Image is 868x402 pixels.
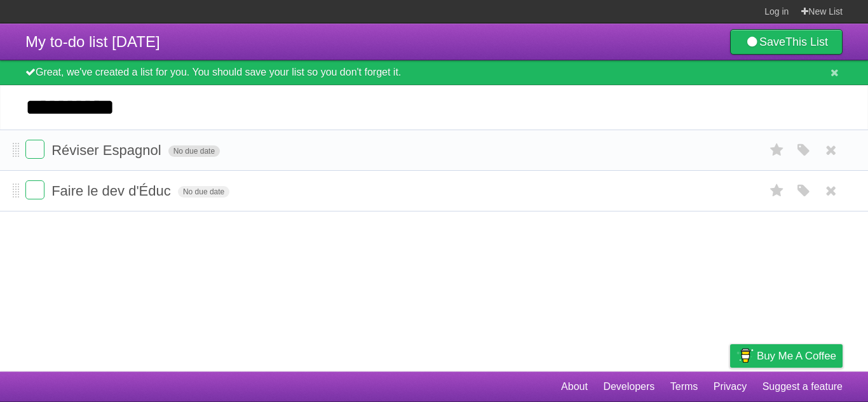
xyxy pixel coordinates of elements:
a: Terms [670,375,698,399]
a: Privacy [714,375,747,399]
span: No due date [178,186,229,198]
label: Star task [765,140,789,161]
span: Faire le dev d'Éduc [51,183,174,199]
a: About [561,375,588,399]
span: Réviser Espagnol [51,142,164,158]
span: Buy me a coffee [757,345,836,367]
a: Developers [603,375,654,399]
span: My to-do list [DATE] [25,33,160,50]
a: SaveThis List [730,29,843,55]
label: Done [25,180,44,199]
a: Buy me a coffee [730,344,843,368]
b: This List [785,36,828,48]
label: Star task [765,180,789,201]
img: Buy me a coffee [736,345,754,366]
span: No due date [168,145,220,157]
a: Suggest a feature [763,375,843,399]
label: Done [25,140,44,159]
